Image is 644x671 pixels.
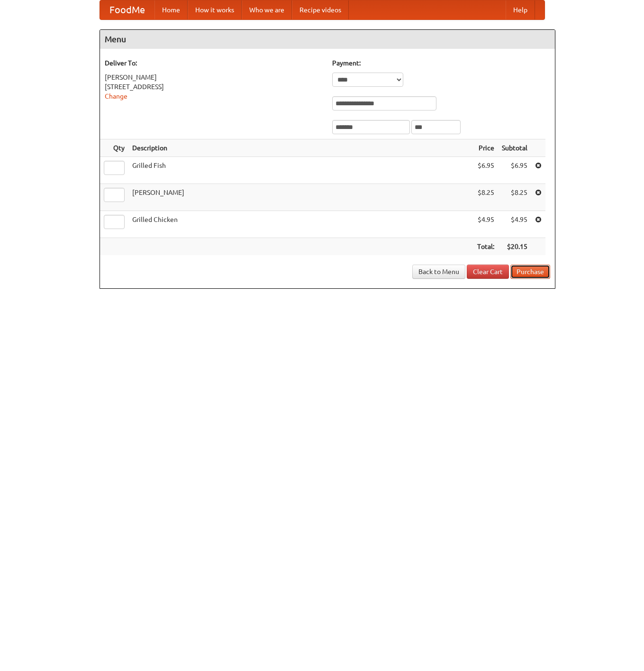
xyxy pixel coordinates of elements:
[105,82,323,92] div: [STREET_ADDRESS]
[292,0,349,19] a: Recipe videos
[100,0,154,19] a: FoodMe
[188,0,242,19] a: How it works
[498,184,531,211] td: $8.25
[128,139,473,157] th: Description
[467,265,509,279] a: Clear Cart
[332,58,550,68] h5: Payment:
[473,184,498,211] td: $8.25
[498,238,531,256] th: $20.15
[473,238,498,256] th: Total:
[105,73,323,82] div: [PERSON_NAME]
[510,265,550,279] button: Purchase
[128,157,473,184] td: Grilled Fish
[412,265,465,279] a: Back to Menu
[242,0,292,19] a: Who we are
[154,0,188,19] a: Home
[498,157,531,184] td: $6.95
[473,211,498,238] td: $4.95
[100,30,555,49] h4: Menu
[105,58,323,68] h5: Deliver To:
[473,157,498,184] td: $6.95
[128,211,473,238] td: Grilled Chicken
[128,184,473,211] td: [PERSON_NAME]
[473,139,498,157] th: Price
[498,139,531,157] th: Subtotal
[105,92,127,100] a: Change
[498,211,531,238] td: $4.95
[506,0,535,19] a: Help
[100,139,128,157] th: Qty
